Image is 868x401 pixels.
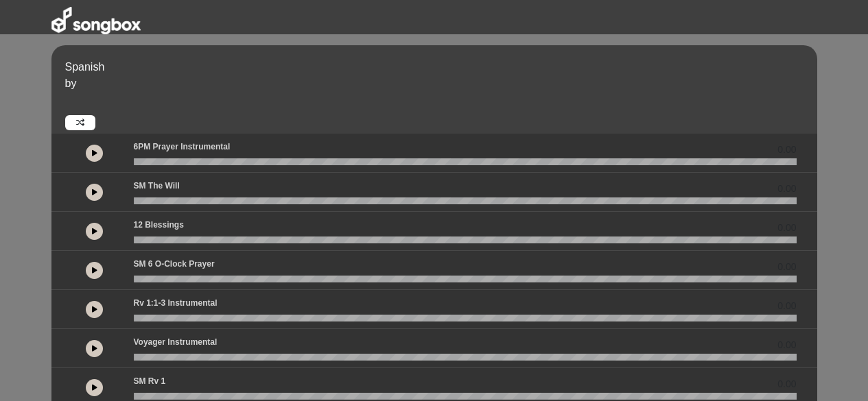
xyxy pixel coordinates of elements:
[777,299,796,313] span: 0.00
[134,219,184,231] p: 12 Blessings
[134,141,231,153] p: 6PM Prayer Instrumental
[134,180,180,192] p: SM The Will
[134,258,215,270] p: SM 6 o-clock prayer
[65,59,814,75] p: Spanish
[777,377,796,391] span: 0.00
[777,143,796,157] span: 0.00
[134,375,166,387] p: SM Rv 1
[777,260,796,274] span: 0.00
[134,297,218,309] p: Rv 1:1-3 Instrumental
[777,182,796,196] span: 0.00
[51,7,141,34] img: songbox-logo-white.png
[777,338,796,352] span: 0.00
[134,336,218,348] p: Voyager Instrumental
[777,221,796,235] span: 0.00
[65,77,77,89] span: by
